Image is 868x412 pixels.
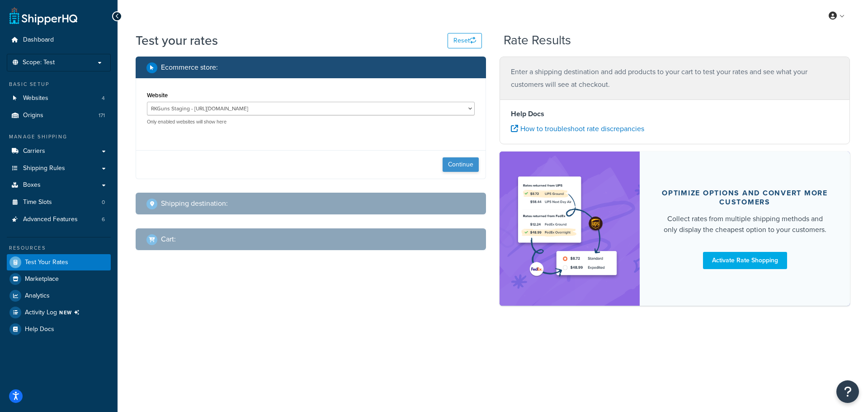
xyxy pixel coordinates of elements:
[23,181,41,189] span: Boxes
[511,123,644,134] a: How to troubleshoot rate discrepancies
[7,211,111,228] a: Advanced Features6
[23,59,55,66] span: Scope: Test
[102,199,105,206] span: 0
[7,304,111,321] li: [object Object]
[661,213,828,235] div: Collect rates from multiple shipping methods and only display the cheapest option to your customers.
[7,211,111,228] li: Advanced Features
[7,321,111,337] a: Help Docs
[513,165,626,292] img: feature-image-rateshop-7084cbbcb2e67ef1d54c2e976f0e592697130d5817b016cf7cc7e13314366067.png
[7,304,111,321] a: Activity LogNEW
[7,90,111,107] li: Websites
[147,92,168,99] label: Website
[7,32,111,48] a: Dashboard
[161,235,176,243] h2: Cart :
[161,63,218,71] h2: Ecommerce store :
[102,216,105,223] span: 6
[661,189,828,207] div: Optimize options and convert more customers
[23,216,78,223] span: Advanced Features
[511,109,839,119] h4: Help Docs
[23,199,52,206] span: Time Slots
[7,107,111,124] a: Origins171
[7,81,111,88] div: Basic Setup
[511,66,839,91] p: Enter a shipping destination and add products to your cart to test your rates and see what your c...
[59,309,83,316] span: NEW
[161,199,228,208] h2: Shipping destination :
[7,133,111,141] div: Manage Shipping
[147,118,475,125] p: Only enabled websites will show here
[7,143,111,160] a: Carriers
[7,90,111,107] a: Websites4
[7,194,111,211] a: Time Slots0
[7,244,111,252] div: Resources
[7,271,111,287] a: Marketplace
[99,112,105,119] span: 171
[25,275,59,283] span: Marketplace
[25,259,68,266] span: Test Your Rates
[504,33,571,47] h2: Rate Results
[7,254,111,270] a: Test Your Rates
[25,326,54,333] span: Help Docs
[23,95,48,102] span: Websites
[7,107,111,124] li: Origins
[23,147,45,155] span: Carriers
[136,32,218,49] h1: Test your rates
[703,252,787,269] a: Activate Rate Shopping
[443,157,479,172] button: Continue
[7,288,111,304] a: Analytics
[25,292,50,300] span: Analytics
[23,36,54,44] span: Dashboard
[23,165,65,172] span: Shipping Rules
[7,194,111,211] li: Time Slots
[448,33,482,48] button: Reset
[23,112,43,119] span: Origins
[7,177,111,194] a: Boxes
[25,307,83,318] span: Activity Log
[7,160,111,177] a: Shipping Rules
[836,380,859,403] button: Open Resource Center
[102,95,105,102] span: 4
